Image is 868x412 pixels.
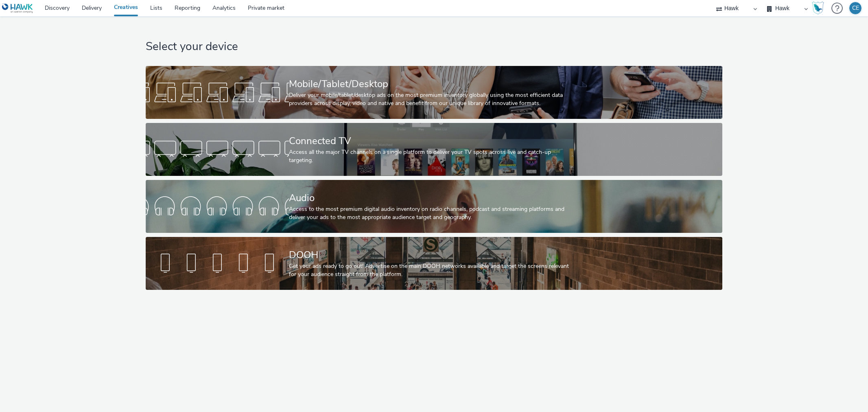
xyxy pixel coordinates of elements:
[289,205,576,222] div: Access to the most premium digital audio inventory on radio channels, podcast and streaming platf...
[812,2,827,15] a: Hawk Academy
[146,237,722,290] a: DOOHGet your ads ready to go out! Advertise on the main DOOH networks available and target the sc...
[146,66,722,119] a: Mobile/Tablet/DesktopDeliver your mobile/tablet/desktop ads on the most premium inventory globall...
[2,3,33,13] img: undefined Logo
[289,77,576,91] div: Mobile/Tablet/Desktop
[289,262,576,279] div: Get your ads ready to go out! Advertise on the main DOOH networks available and target the screen...
[289,91,576,108] div: Deliver your mobile/tablet/desktop ads on the most premium inventory globally using the most effi...
[146,180,722,233] a: AudioAccess to the most premium digital audio inventory on radio channels, podcast and streaming ...
[812,2,824,15] img: Hawk Academy
[289,134,576,148] div: Connected TV
[289,248,576,262] div: DOOH
[289,148,576,165] div: Access all the major TV channels on a single platform to deliver your TV spots across live and ca...
[146,39,722,55] h1: Select your device
[852,2,859,14] div: CE
[146,123,722,176] a: Connected TVAccess all the major TV channels on a single platform to deliver your TV spots across...
[289,191,576,205] div: Audio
